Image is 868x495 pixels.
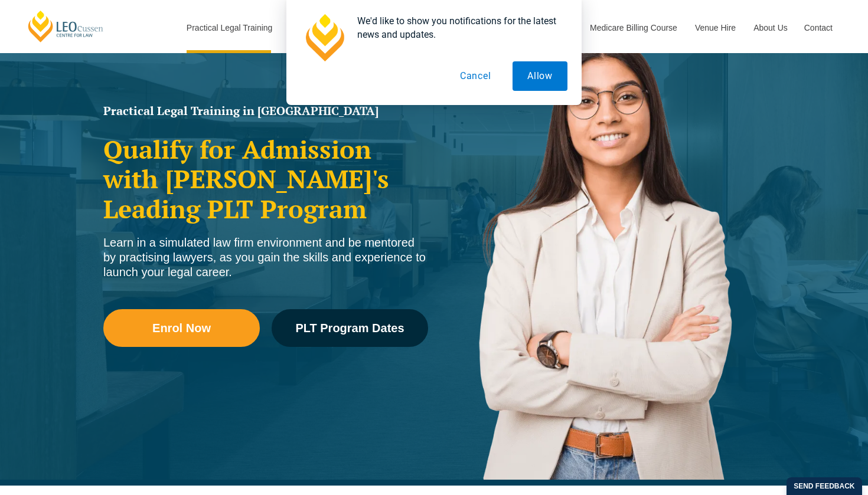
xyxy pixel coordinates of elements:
[272,309,428,347] a: PLT Program Dates
[103,309,260,347] a: Enrol Now
[348,14,567,41] div: We'd like to show you notifications for the latest news and updates.
[513,61,567,91] button: Allow
[295,322,404,334] span: PLT Program Dates
[445,61,506,91] button: Cancel
[152,322,211,334] span: Enrol Now
[103,105,428,117] h1: Practical Legal Training in [GEOGRAPHIC_DATA]
[103,135,428,224] h2: Qualify for Admission with [PERSON_NAME]'s Leading PLT Program
[301,14,348,61] img: notification icon
[103,235,428,280] div: Learn in a simulated law firm environment and be mentored by practising lawyers, as you gain the ...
